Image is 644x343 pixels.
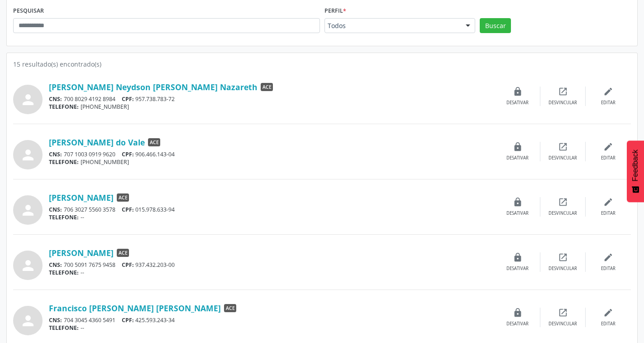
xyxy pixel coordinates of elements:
[49,103,79,111] span: TELEFONE:
[558,87,568,97] i: open_in_new
[117,249,129,257] span: ACE
[49,137,145,147] a: [PERSON_NAME] do Vale
[603,142,613,152] i: edit
[49,82,258,92] a: [PERSON_NAME] Neydson [PERSON_NAME] Nazareth
[49,324,79,332] span: TELEFONE:
[122,150,134,158] span: CPF:
[20,202,36,218] i: person
[13,59,631,69] div: 15 resultado(s) encontrado(s)
[603,87,613,97] i: edit
[601,210,615,217] div: Editar
[49,103,495,111] div: [PHONE_NUMBER]
[122,261,134,269] span: CPF:
[549,321,577,327] div: Desvincular
[13,4,44,18] label: PESQUISAR
[506,266,529,272] div: Desativar
[601,100,615,106] div: Editar
[49,150,495,158] div: 707 1003 0919 9620 906.466.143-04
[20,92,36,108] i: person
[49,261,62,269] span: CNS:
[558,197,568,207] i: open_in_new
[49,193,114,203] a: [PERSON_NAME]
[603,252,613,262] i: edit
[122,95,134,103] span: CPF:
[49,303,221,313] a: Francisco [PERSON_NAME] [PERSON_NAME]
[122,316,134,324] span: CPF:
[49,316,62,324] span: CNS:
[549,155,577,161] div: Desvincular
[324,4,346,18] label: Perfil
[480,18,511,34] button: Buscar
[49,150,62,158] span: CNS:
[631,150,639,181] span: Feedback
[148,138,160,146] span: ACE
[506,100,529,106] div: Desativar
[49,206,62,213] span: CNS:
[20,313,36,329] i: person
[601,266,615,272] div: Editar
[549,100,577,106] div: Desvincular
[49,213,495,221] div: --
[49,158,79,166] span: TELEFONE:
[49,95,62,103] span: CNS:
[601,321,615,327] div: Editar
[558,142,568,152] i: open_in_new
[603,308,613,318] i: edit
[549,210,577,217] div: Desvincular
[513,252,523,262] i: lock
[49,213,79,221] span: TELEFONE:
[513,142,523,152] i: lock
[506,321,529,327] div: Desativar
[49,261,495,269] div: 700 5091 7675 9458 937.432.203-00
[122,206,134,213] span: CPF:
[513,197,523,207] i: lock
[49,269,79,276] span: TELEFONE:
[506,210,529,217] div: Desativar
[261,83,273,91] span: ACE
[117,193,129,202] span: ACE
[224,304,236,312] span: ACE
[49,95,495,103] div: 700 8029 4192 8984 957.738.783-72
[558,308,568,318] i: open_in_new
[49,269,495,276] div: --
[49,206,495,213] div: 706 3027 5560 3578 015.978.633-94
[506,155,529,161] div: Desativar
[513,308,523,318] i: lock
[601,155,615,161] div: Editar
[49,158,495,166] div: [PHONE_NUMBER]
[513,87,523,97] i: lock
[20,147,36,163] i: person
[49,248,114,258] a: [PERSON_NAME]
[549,266,577,272] div: Desvincular
[49,316,495,324] div: 704 3045 4360 5491 425.593.243-34
[49,324,495,332] div: --
[558,252,568,262] i: open_in_new
[627,140,644,202] button: Feedback - Mostrar pesquisa
[603,197,613,207] i: edit
[328,21,457,30] span: Todos
[20,257,36,274] i: person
